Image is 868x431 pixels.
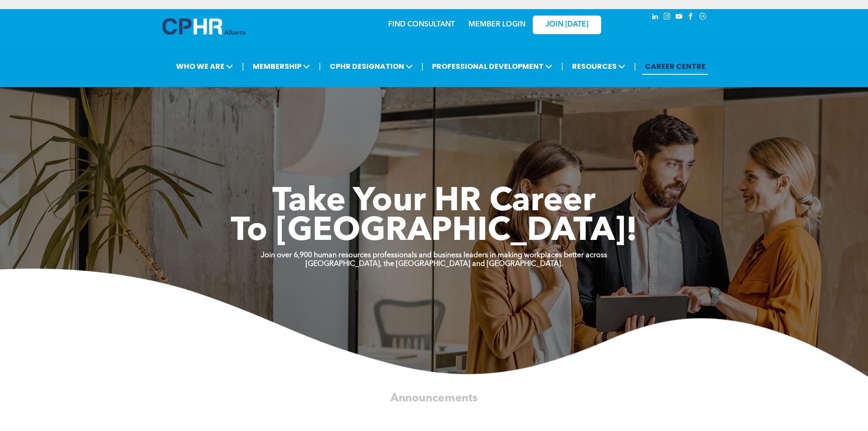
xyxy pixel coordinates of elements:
li: | [421,57,424,76]
span: Announcements [390,393,478,404]
a: youtube [674,11,684,24]
span: CPHR DESIGNATION [327,58,416,75]
span: Take Your HR Career [272,186,596,218]
a: FIND CONSULTANT [388,21,455,28]
span: MEMBERSHIP [250,58,313,75]
span: To [GEOGRAPHIC_DATA]! [231,215,638,248]
a: linkedin [650,11,660,24]
span: WHO WE ARE [173,58,236,75]
span: RESOURCES [569,58,628,75]
span: JOIN [DATE] [546,21,588,29]
span: PROFESSIONAL DEVELOPMENT [429,58,555,75]
li: | [561,57,563,76]
img: A blue and white logo for cp alberta [162,18,245,35]
a: CAREER CENTRE [642,58,708,75]
li: | [242,57,244,76]
a: JOIN [DATE] [533,16,601,34]
strong: Join over 6,900 human resources professionals and business leaders in making workplaces better ac... [261,252,607,259]
li: | [634,57,636,76]
li: | [319,57,321,76]
a: instagram [662,11,672,24]
a: facebook [686,11,696,24]
strong: [GEOGRAPHIC_DATA], the [GEOGRAPHIC_DATA] and [GEOGRAPHIC_DATA]. [306,260,563,268]
a: Social network [698,11,708,24]
a: MEMBER LOGIN [468,21,525,28]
